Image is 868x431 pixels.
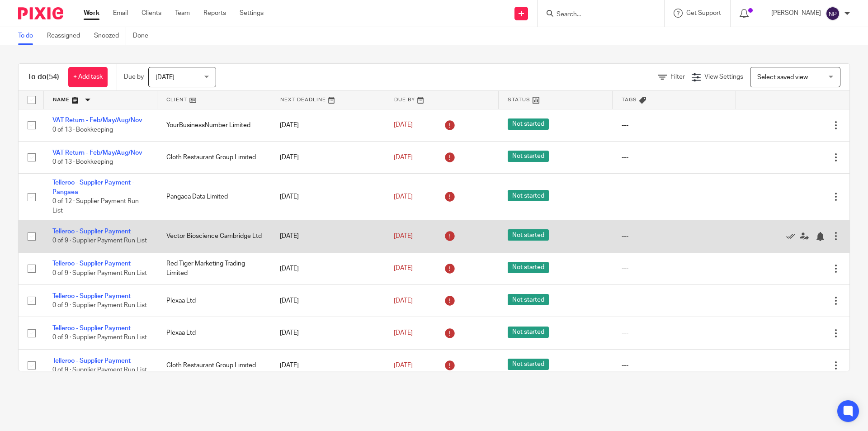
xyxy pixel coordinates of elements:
[52,228,131,235] a: Telleroo - Supplier Payment
[52,325,131,332] a: Telleroo - Supplier Payment
[52,237,147,244] span: 0 of 9 · Supplier Payment Run List
[52,127,113,133] span: 0 of 13 · Bookkeeping
[394,194,413,200] span: [DATE]
[508,327,549,338] span: Not started
[157,252,271,284] td: Red Tiger Marketing Trading Limited
[68,67,108,87] a: + Add task
[157,141,271,173] td: Cloth Restaurant Group Limited
[113,9,128,18] a: Email
[124,72,144,81] p: Due by
[622,361,727,370] div: ---
[52,260,131,267] a: Telleroo - Supplier Payment
[157,284,271,317] td: Plexaa Ltd
[271,317,385,349] td: [DATE]
[52,159,113,165] span: 0 of 13 · Bookkeeping
[508,294,549,305] span: Not started
[52,358,131,364] a: Telleroo - Supplier Payment
[394,154,413,161] span: [DATE]
[508,118,549,130] span: Not started
[18,27,40,45] a: To do
[686,10,721,16] span: Get Support
[394,122,413,128] span: [DATE]
[271,109,385,141] td: [DATE]
[394,265,413,272] span: [DATE]
[394,233,413,239] span: [DATE]
[52,117,142,123] a: VAT Return - Feb/May/Aug/Nov
[271,141,385,173] td: [DATE]
[670,74,685,80] span: Filter
[47,73,59,81] span: (54)
[394,298,413,304] span: [DATE]
[240,9,264,18] a: Settings
[157,174,271,220] td: Pangaea Data Limited
[94,27,126,45] a: Snoozed
[622,153,727,162] div: ---
[508,262,549,273] span: Not started
[556,11,637,19] input: Search
[203,9,226,18] a: Reports
[622,192,727,201] div: ---
[826,6,840,21] img: svg%3E
[47,27,87,45] a: Reassigned
[622,121,727,130] div: ---
[622,264,727,273] div: ---
[133,27,155,45] a: Done
[508,151,549,162] span: Not started
[771,9,821,18] p: [PERSON_NAME]
[271,252,385,284] td: [DATE]
[52,180,134,195] a: Telleroo - Supplier Payment - Pangaea
[508,190,549,201] span: Not started
[622,328,727,337] div: ---
[508,229,549,241] span: Not started
[157,317,271,349] td: Plexaa Ltd
[622,97,637,102] span: Tags
[704,74,743,80] span: View Settings
[394,330,413,336] span: [DATE]
[622,296,727,305] div: ---
[52,198,139,214] span: 0 of 12 · Supplier Payment Run List
[84,9,99,18] a: Work
[622,232,727,241] div: ---
[52,367,147,373] span: 0 of 9 · Supplier Payment Run List
[52,293,131,299] a: Telleroo - Supplier Payment
[271,349,385,381] td: [DATE]
[271,220,385,252] td: [DATE]
[757,74,808,81] span: Select saved view
[28,72,59,82] h1: To do
[394,362,413,369] span: [DATE]
[271,284,385,317] td: [DATE]
[157,220,271,252] td: Vector Bioscience Cambridge Ltd
[18,7,63,19] img: Pixie
[508,359,549,370] span: Not started
[786,232,800,241] a: Mark as done
[157,349,271,381] td: Cloth Restaurant Group Limited
[156,74,175,81] span: [DATE]
[52,335,147,341] span: 0 of 9 · Supplier Payment Run List
[52,270,147,276] span: 0 of 9 · Supplier Payment Run List
[52,302,147,308] span: 0 of 9 · Supplier Payment Run List
[157,109,271,141] td: YourBusinessNumber Limited
[142,9,161,18] a: Clients
[52,150,142,156] a: VAT Return - Feb/May/Aug/Nov
[271,174,385,220] td: [DATE]
[175,9,190,18] a: Team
